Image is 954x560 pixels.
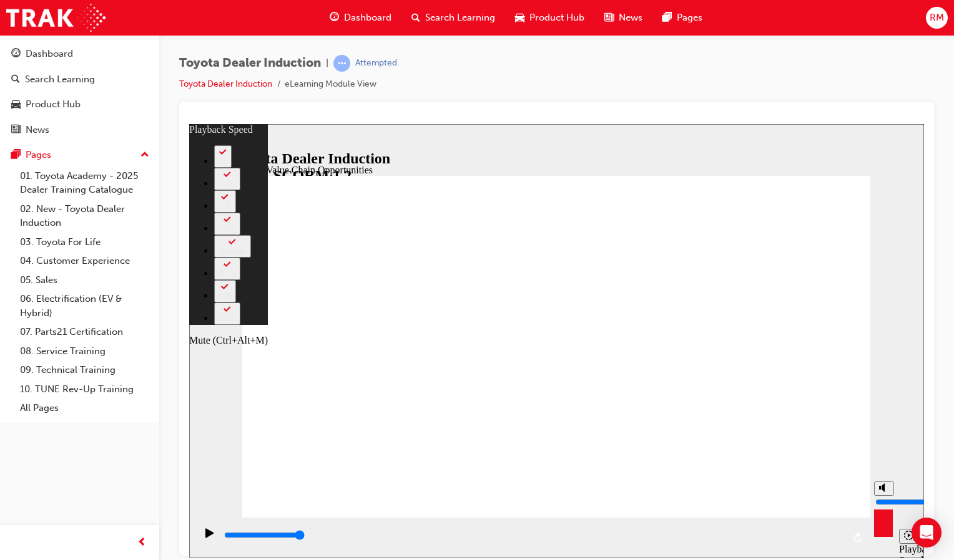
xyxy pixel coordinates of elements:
[411,10,420,26] span: search-icon
[662,10,672,26] span: pages-icon
[15,271,154,290] a: 05. Sales
[25,21,42,44] button: 2
[6,393,679,434] div: playback controls
[11,125,21,136] span: news-icon
[35,406,116,416] input: slide progress
[326,56,328,70] span: |
[930,11,944,25] span: RM
[26,47,73,61] div: Dashboard
[330,10,339,26] span: guage-icon
[179,56,321,70] span: Toyota Dealer Induction
[137,535,147,551] span: prev-icon
[5,118,154,142] a: News
[15,360,154,380] a: 09. Technical Training
[619,11,642,25] span: News
[15,167,154,200] a: 01. Toyota Academy - 2025 Dealer Training Catalogue
[25,72,95,87] div: Search Learning
[594,5,652,31] a: news-iconNews
[425,11,495,25] span: Search Learning
[11,150,21,161] span: pages-icon
[515,10,524,26] span: car-icon
[179,79,272,89] a: Toyota Dealer Induction
[15,233,154,252] a: 03. Toyota For Life
[5,68,154,91] a: Search Learning
[505,5,594,31] a: car-iconProduct Hub
[6,403,27,425] button: Play (Ctrl+Alt+P)
[679,393,729,434] div: misc controls
[15,342,154,361] a: 08. Service Training
[529,11,584,25] span: Product Hub
[11,49,21,60] span: guage-icon
[926,7,948,29] button: RM
[11,99,21,110] span: car-icon
[652,5,712,31] a: pages-iconPages
[5,143,154,167] button: Pages
[5,93,154,116] a: Product Hub
[333,55,350,72] span: learningRecordVerb_ATTEMPT-icon
[15,200,154,233] a: 02. New - Toyota Dealer Induction
[15,398,154,418] a: All Pages
[26,148,51,162] div: Pages
[401,5,505,31] a: search-iconSearch Learning
[15,251,154,271] a: 04. Customer Experience
[355,57,397,69] div: Attempted
[26,97,81,112] div: Product Hub
[660,405,679,423] button: Replay (Ctrl+Alt+R)
[6,4,106,32] img: Trak
[15,322,154,342] a: 07. Parts21 Certification
[15,380,154,399] a: 10. TUNE Rev-Up Training
[710,405,729,420] button: Playback speed
[26,123,49,137] div: News
[30,32,37,42] div: 2
[710,420,729,442] div: Playback Speed
[285,77,376,92] li: eLearning Module View
[140,147,149,163] span: up-icon
[15,289,154,322] a: 06. Electrification (EV & Hybrid)
[344,11,391,25] span: Dashboard
[604,10,614,26] span: news-icon
[677,11,702,25] span: Pages
[11,74,20,85] span: search-icon
[5,40,154,143] button: DashboardSearch LearningProduct HubNews
[912,518,942,548] div: Open Intercom Messenger
[5,42,154,65] a: Dashboard
[320,5,401,31] a: guage-iconDashboard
